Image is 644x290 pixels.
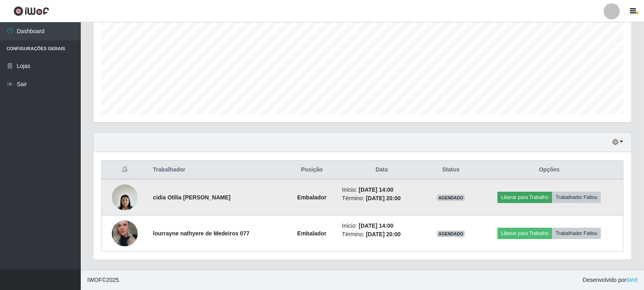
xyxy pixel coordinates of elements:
[153,230,250,237] strong: lourrayne nathyere de Medeiros 077
[297,230,326,237] strong: Embalador
[426,161,476,180] th: Status
[626,277,638,283] a: iWof
[359,222,393,229] time: [DATE] 14:00
[437,231,465,237] span: AGENDADO
[366,195,401,201] time: [DATE] 20:00
[112,214,138,252] img: 1741885516826.jpeg
[153,194,231,201] strong: cidia Otília [PERSON_NAME]
[342,230,422,239] li: Término:
[476,161,623,180] th: Opções
[437,195,465,201] span: AGENDADO
[497,228,552,239] button: Liberar para Trabalho
[337,161,426,180] th: Data
[286,161,337,180] th: Posição
[552,228,601,239] button: Trabalhador Faltou
[342,194,422,203] li: Término:
[342,186,422,194] li: Início:
[87,277,102,283] span: IWOF
[497,192,552,203] button: Liberar para Trabalho
[297,194,326,201] strong: Embalador
[13,6,49,16] img: CoreUI Logo
[359,186,393,193] time: [DATE] 14:00
[552,192,601,203] button: Trabalhador Faltou
[112,180,138,214] img: 1690487685999.jpeg
[342,222,422,230] li: Início:
[148,161,287,180] th: Trabalhador
[87,276,120,284] span: © 2025 .
[583,276,638,284] span: Desenvolvido por
[366,231,401,237] time: [DATE] 20:00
